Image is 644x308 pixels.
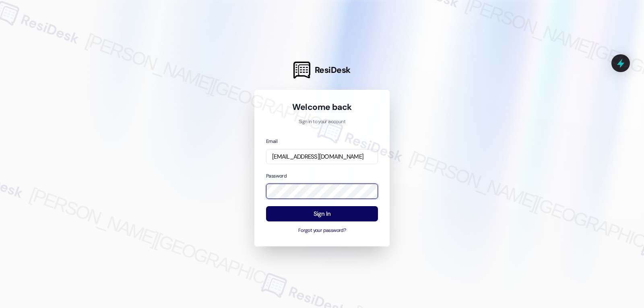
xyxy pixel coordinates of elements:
img: ResiDesk Logo [293,62,310,79]
span: ResiDesk [315,64,351,76]
input: name@example.com [266,149,378,165]
label: Password [266,173,287,179]
h1: Welcome back [266,101,378,113]
label: Email [266,138,277,145]
button: Sign In [266,206,378,222]
p: Sign in to your account [266,118,378,126]
button: Forgot your password? [266,227,378,234]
